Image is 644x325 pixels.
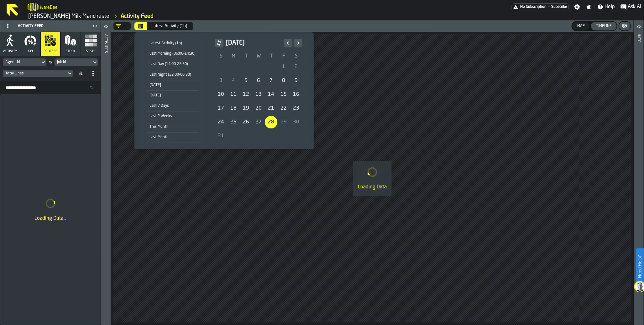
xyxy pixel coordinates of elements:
div: 24 [215,116,227,128]
div: Tuesday, August 12, 2025 [240,88,252,101]
th: T [240,52,252,60]
div: 11 [227,88,240,101]
div: 12 [240,88,252,101]
div: Last Month [146,134,199,141]
div: Wednesday, August 27, 2025 [252,116,265,128]
div: Sunday, August 31, 2025 [215,130,227,142]
div: Tuesday, August 19, 2025 [240,102,252,115]
label: Need Help? [636,249,643,284]
div: 15 [277,88,290,101]
div: Last Morning (06:00-14:30) [146,50,199,57]
div: 4 [227,74,240,87]
div: Sunday, August 24, 2025 [215,116,227,128]
div: Wednesday, August 13, 2025 [252,88,265,101]
div: Today, Selected Date: Thursday, August 28, 2025, Thursday, August 28, 2025 selected, Last availab... [265,116,277,128]
div: Wednesday, August 6, 2025 [252,74,265,87]
div: [DATE] [146,92,199,99]
div: Last Day (14:00-22:30) [146,61,199,68]
div: 8 [277,74,290,87]
div: Friday, August 22, 2025 [277,102,290,115]
div: Friday, August 15, 2025 [277,88,290,101]
div: 6 [252,74,265,87]
button: button- [215,39,223,47]
div: Latest Activity (1h) [146,40,199,47]
div: 29 [277,116,290,128]
h2: [DATE] [226,39,281,47]
div: August 2025 [215,39,302,143]
div: Sunday, August 17, 2025 [215,102,227,115]
div: Saturday, August 16, 2025 [290,88,302,101]
div: 20 [252,102,265,115]
table: August 2025 [215,52,302,143]
div: 23 [290,102,302,115]
div: Wednesday, August 20, 2025 [252,102,265,115]
div: Saturday, August 9, 2025 [290,74,302,87]
th: F [277,52,290,60]
div: Saturday, August 30, 2025 [290,116,302,128]
div: Select date range Select date range [139,37,309,144]
div: 19 [240,102,252,115]
div: Tuesday, August 26, 2025 [240,116,252,128]
div: Last 7 Days [146,102,199,109]
div: Friday, August 29, 2025 [277,116,290,128]
div: Monday, August 11, 2025 [227,88,240,101]
div: Sunday, August 3, 2025 [215,74,227,87]
div: 26 [240,116,252,128]
div: Thursday, August 7, 2025 [265,74,277,87]
div: Saturday, August 2, 2025 [290,61,302,73]
div: Monday, August 25, 2025 [227,116,240,128]
div: 3 [215,74,227,87]
div: Friday, August 8, 2025 [277,74,290,87]
div: 9 [290,74,302,87]
div: Friday, August 1, 2025 [277,61,290,73]
div: This Month [146,123,199,130]
div: Monday, August 4, 2025 [227,74,240,87]
button: Previous [284,39,292,47]
th: M [227,52,240,60]
th: W [252,52,265,60]
div: 10 [215,88,227,101]
div: Last 2 Weeks [146,113,199,120]
div: 22 [277,102,290,115]
div: 31 [215,130,227,142]
th: T [265,52,277,60]
div: 21 [265,102,277,115]
div: 2 [290,61,302,73]
button: Next [294,39,302,47]
div: 25 [227,116,240,128]
th: S [290,52,302,60]
div: 18 [227,102,240,115]
div: Last Night (22:00-06:30) [146,71,199,78]
div: 17 [215,102,227,115]
div: 1 [277,61,290,73]
div: 30 [290,116,302,128]
div: [DATE] [146,82,199,89]
div: Thursday, August 14, 2025 [265,88,277,101]
div: Sunday, August 10, 2025 [215,88,227,101]
div: 7 [265,74,277,87]
div: Monday, August 18, 2025 [227,102,240,115]
div: Tuesday, August 5, 2025, First available date [240,74,252,87]
div: 5 [240,74,252,87]
div: Saturday, August 23, 2025 [290,102,302,115]
div: Thursday, August 21, 2025 [265,102,277,115]
div: 28 [265,116,277,128]
div: 14 [265,88,277,101]
div: 27 [252,116,265,128]
div: 13 [252,88,265,101]
th: S [215,52,227,60]
div: 16 [290,88,302,101]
